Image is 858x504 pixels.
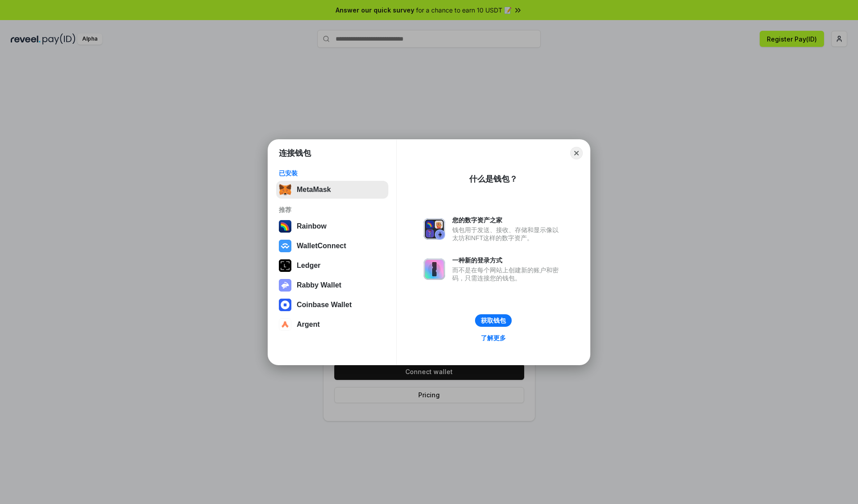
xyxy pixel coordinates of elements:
[452,266,563,282] div: 而不是在每个网站上创建新的账户和密码，只需连接您的钱包。
[475,332,511,344] a: 了解更多
[279,259,291,272] img: svg+xml,%3Csvg%20xmlns%3D%22http%3A%2F%2Fwww.w3.org%2F2000%2Fsvg%22%20width%3D%2228%22%20height%3...
[279,318,291,331] img: svg+xml,%3Csvg%20width%3D%2228%22%20height%3D%2228%22%20viewBox%3D%220%200%2028%2028%22%20fill%3D...
[297,281,341,289] div: Rabby Wallet
[297,301,352,309] div: Coinbase Wallet
[279,279,291,292] img: svg+xml,%3Csvg%20xmlns%3D%22http%3A%2F%2Fwww.w3.org%2F2000%2Fsvg%22%20fill%3D%22none%22%20viewBox...
[276,237,388,255] button: WalletConnect
[276,276,388,294] button: Rabby Wallet
[279,299,291,311] img: svg+xml,%3Csvg%20width%3D%2228%22%20height%3D%2228%22%20viewBox%3D%220%200%2028%2028%22%20fill%3D...
[279,183,291,196] img: svg+xml,%3Csvg%20fill%3D%22none%22%20height%3D%2233%22%20viewBox%3D%220%200%2035%2033%22%20width%...
[276,257,388,275] button: Ledger
[475,314,512,327] button: 获取钱包
[452,256,563,264] div: 一种新的登录方式
[570,147,583,159] button: Close
[452,216,563,224] div: 您的数字资产之家
[297,186,331,194] div: MetaMask
[481,334,506,342] div: 了解更多
[481,317,506,325] div: 获取钱包
[279,206,386,214] div: 推荐
[452,226,563,242] div: 钱包用于发送、接收、存储和显示像以太坊和NFT这样的数字资产。
[279,240,291,252] img: svg+xml,%3Csvg%20width%3D%2228%22%20height%3D%2228%22%20viewBox%3D%220%200%2028%2028%22%20fill%3D...
[424,258,445,280] img: svg+xml,%3Csvg%20xmlns%3D%22http%3A%2F%2Fwww.w3.org%2F2000%2Fsvg%22%20fill%3D%22none%22%20viewBox...
[279,169,386,177] div: 已安装
[297,222,327,230] div: Rainbow
[276,181,388,199] button: MetaMask
[469,174,517,184] div: 什么是钱包？
[276,296,388,314] button: Coinbase Wallet
[297,242,346,250] div: WalletConnect
[276,217,388,235] button: Rainbow
[297,262,320,270] div: Ledger
[297,321,320,329] div: Argent
[424,218,445,240] img: svg+xml,%3Csvg%20xmlns%3D%22http%3A%2F%2Fwww.w3.org%2F2000%2Fsvg%22%20fill%3D%22none%22%20viewBox...
[276,316,388,333] button: Argent
[279,148,311,158] h1: 连接钱包
[279,220,291,233] img: svg+xml,%3Csvg%20width%3D%22120%22%20height%3D%22120%22%20viewBox%3D%220%200%20120%20120%22%20fil...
